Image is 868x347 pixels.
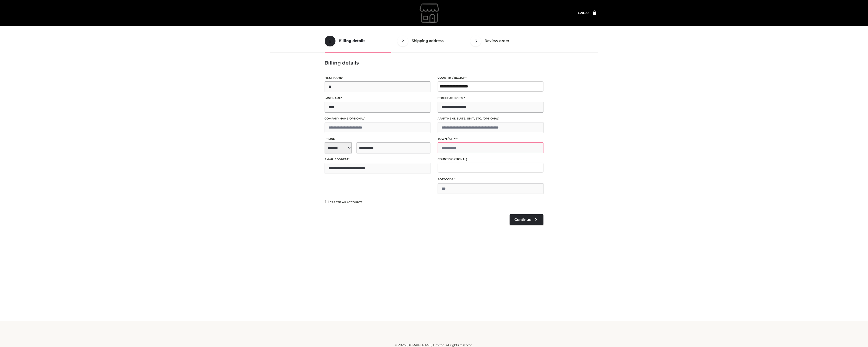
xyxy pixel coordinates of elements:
[393,1,467,25] img: gemmachan
[330,201,363,204] span: Create an account?
[325,76,430,80] label: First name
[510,214,544,225] a: Continue
[438,177,544,182] label: Postcode
[451,157,467,161] span: (optional)
[438,116,544,121] label: Apartment, suite, unit, etc.
[438,157,544,162] label: County
[325,157,430,162] label: Email address
[483,117,500,120] span: (optional)
[515,217,532,222] span: Continue
[325,60,544,66] h3: Billing details
[438,137,544,141] label: Town / City
[578,11,580,15] span: £
[325,116,430,121] label: Company name
[578,11,589,15] bdi: 20.00
[578,11,589,15] a: £20.00
[349,117,366,120] span: (optional)
[438,76,544,80] label: Country / Region
[438,96,544,100] label: Street address
[325,137,430,141] label: Phone
[325,96,430,100] label: Last name
[325,200,329,203] input: Create an account?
